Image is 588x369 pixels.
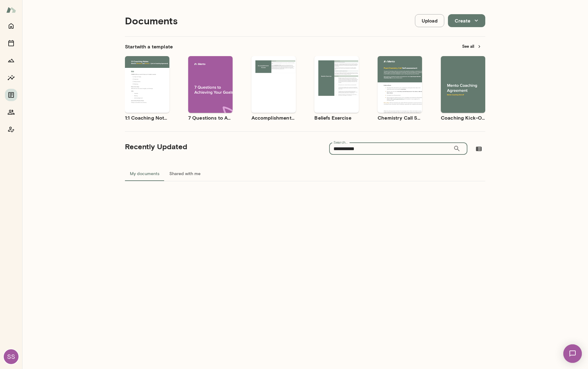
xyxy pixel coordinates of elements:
[5,72,17,84] button: Insights
[314,114,359,121] h6: Beliefs Exercise
[5,123,17,136] button: Coach app
[125,166,164,181] button: My documents
[378,114,422,121] h6: Chemistry Call Self-Assessment [Coaches only]
[5,54,17,67] button: Growth Plan
[188,114,233,121] h6: 7 Questions to Achieving Your Goals
[6,4,16,16] img: Mento
[5,20,17,32] button: Home
[5,37,17,49] button: Sessions
[251,114,296,121] h6: Accomplishment Tracker
[4,349,19,364] div: SS
[333,140,348,145] label: Search...
[458,42,485,51] button: See all
[125,15,178,27] h4: Documents
[125,43,173,50] h6: Start with a template
[5,106,17,118] button: Members
[5,89,17,101] button: Documents
[415,14,444,27] button: Upload
[441,114,485,121] h6: Coaching Kick-Off | Coaching Agreement
[125,166,485,181] div: documents tabs
[125,114,169,121] h6: 1:1 Coaching Notes
[164,166,205,181] button: Shared with me
[125,141,187,151] h5: Recently Updated
[448,14,485,27] button: Create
